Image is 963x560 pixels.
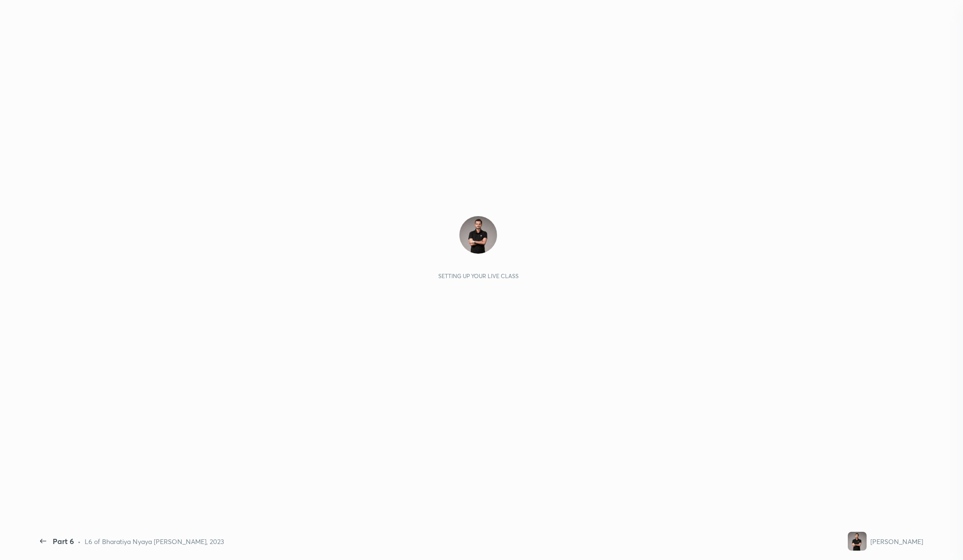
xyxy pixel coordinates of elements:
[848,532,867,551] img: 9f6949702e7c485d94fd61f2cce3248e.jpg
[459,216,497,254] img: 9f6949702e7c485d94fd61f2cce3248e.jpg
[53,536,74,547] div: Part 6
[438,272,519,280] div: Setting up your live class
[870,537,923,546] div: [PERSON_NAME]
[78,537,81,546] div: •
[85,537,224,546] div: L6 of Bharatiya Nyaya [PERSON_NAME], 2023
